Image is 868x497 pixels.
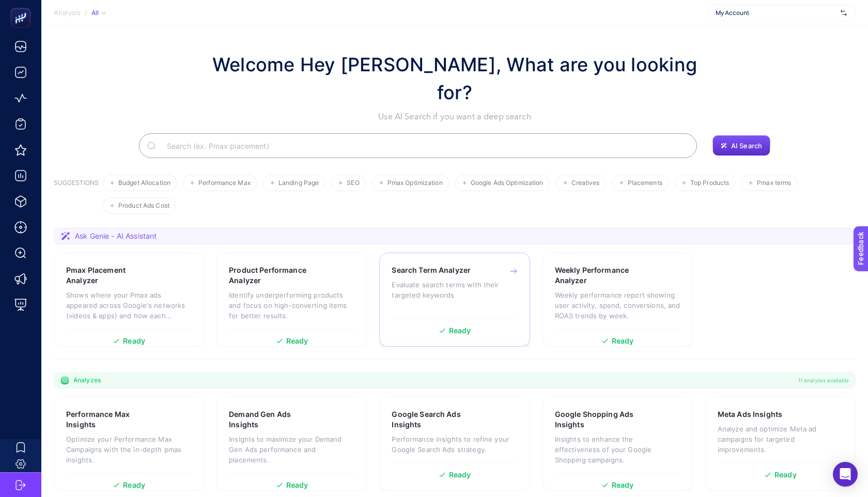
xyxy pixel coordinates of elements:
[54,179,99,214] h3: SUGGESTIONS
[392,434,517,455] p: Performance insights to refine your Google Search Ads strategy.
[774,471,797,478] span: Ready
[123,482,145,489] span: Ready
[555,265,648,286] h3: Weekly Performance Analyzer
[118,202,169,210] span: Product Ads Cost
[542,397,693,491] a: Google Shopping Ads InsightsInsights to enhance the effectiveness of your Google Shopping campaig...
[66,409,159,430] h3: Performance Max Insights
[198,179,251,187] span: Performance Max
[85,8,87,17] span: /
[392,279,517,300] p: Evaluate search terms with their targeted keywords
[229,290,354,321] p: Identify underperforming products and focus on high-converting items for better results.
[118,179,171,187] span: Budget Allocation
[229,409,321,430] h3: Demand Gen Ads Insights
[471,179,544,187] span: Google Ads Optimization
[716,9,836,17] span: My Account
[628,179,662,187] span: Placements
[833,462,858,487] div: Open Intercom Messenger
[388,179,443,187] span: Pmax Optimization
[379,397,530,491] a: Google Search Ads InsightsPerformance insights to refine your Google Search Ads strategy.Ready
[379,253,530,347] a: Search Term AnalyzerEvaluate search terms with their targeted keywordsReady
[54,397,204,491] a: Performance Max InsightsOptimize your Performance Max Campaigns with the in-depth pmax insights.R...
[731,142,762,150] span: AI Search
[449,327,471,334] span: Ready
[216,253,367,347] a: Product Performance AnalyzerIdentify underperforming products and focus on high-converting items ...
[66,265,159,286] h3: Pmax Placement Analyzer
[286,337,308,345] span: Ready
[202,51,708,106] h1: Welcome Hey [PERSON_NAME], What are you looking for?
[91,9,106,17] div: All
[555,409,649,430] h3: Google Shopping Ads Insights
[798,376,849,384] span: 11 analyzes available
[54,9,81,17] span: Analysis
[75,231,157,241] span: Ask Genie - AI Assistant
[555,434,680,465] p: Insights to enhance the effectiveness of your Google Shopping campaigns.
[202,111,708,123] p: Use AI Search if you want a deep search
[757,179,791,187] span: Pmax terms
[66,290,192,321] p: Shows where your Pmax ads appeared across Google's networks (videos & apps) and how each placemen...
[66,434,192,465] p: Optimize your Performance Max Campaigns with the in-depth pmax insights.
[159,131,689,160] input: Search
[229,265,323,286] h3: Product Performance Analyzer
[712,135,770,156] button: AI Search
[278,179,319,187] span: Landing Page
[286,482,308,489] span: Ready
[718,409,782,420] h3: Meta Ads Insights
[123,337,145,345] span: Ready
[449,471,471,478] span: Ready
[612,482,634,489] span: Ready
[542,253,693,347] a: Weekly Performance AnalyzerWeekly performance report showing user activity, spend, conversions, a...
[392,265,471,275] h3: Search Term Analyzer
[705,397,856,491] a: Meta Ads InsightsAnalyze and optimize Meta ad campaigns for targeted improvements.Ready
[571,179,600,187] span: Creatives
[347,179,359,187] span: SEO
[392,409,485,430] h3: Google Search Ads Insights
[841,8,847,18] img: svg%3e
[229,434,354,465] p: Insights to maximize your Demand Gen Ads performance and placements.
[612,337,634,345] span: Ready
[690,179,729,187] span: Top Products
[216,397,367,491] a: Demand Gen Ads InsightsInsights to maximize your Demand Gen Ads performance and placements.Ready
[718,424,843,455] p: Analyze and optimize Meta ad campaigns for targeted improvements.
[555,290,680,321] p: Weekly performance report showing user activity, spend, conversions, and ROAS trends by week.
[73,376,101,384] span: Analyzes
[54,253,204,347] a: Pmax Placement AnalyzerShows where your Pmax ads appeared across Google's networks (videos & apps...
[6,3,39,11] span: Feedback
